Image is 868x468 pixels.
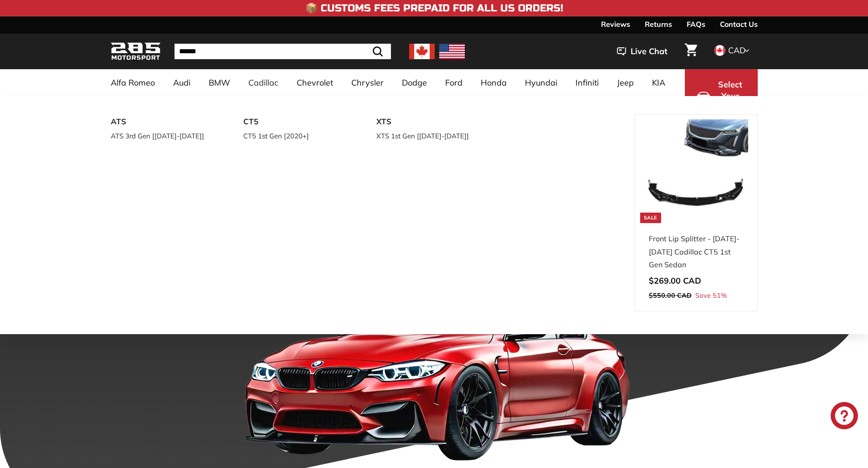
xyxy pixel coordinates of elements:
a: Chrysler [342,69,393,96]
a: CT5 1st Gen [2020+] [243,129,351,142]
img: cadillac ct5 2020 [644,119,748,223]
a: Contact Us [720,16,758,32]
a: ATS 3rd Gen [[DATE]-[DATE]] [111,129,218,142]
a: Returns [645,16,672,32]
a: CT5 [243,114,351,129]
a: BMW [200,69,239,96]
inbox-online-store-chat: Shopify online store chat [828,402,861,432]
a: Cart [679,36,703,67]
span: Save 51% [695,290,727,302]
img: Logo_285_Motorsport_areodynamics_components [111,41,161,62]
a: Chevrolet [288,69,342,96]
input: Search [175,44,391,59]
a: Alfa Romeo [102,69,164,96]
a: FAQs [687,16,705,32]
a: Sale cadillac ct5 2020 Front Lip Splitter - [DATE]-[DATE] Cadillac CT5 1st Gen Sedan Save 51% [640,115,753,311]
a: Audi [164,69,200,96]
div: Front Lip Splitter - [DATE]-[DATE] Cadillac CT5 1st Gen Sedan [649,232,744,271]
a: Cadillac [239,69,288,96]
button: Live Chat [605,40,679,63]
div: Sale [640,213,661,223]
a: Infiniti [566,69,608,96]
a: Reviews [601,16,630,32]
span: $550.00 CAD [649,291,692,300]
a: ATS [111,114,218,129]
a: Honda [472,69,516,96]
a: XTS [376,114,484,129]
a: Ford [436,69,472,96]
span: CAD [728,45,745,56]
a: KIA [643,69,674,96]
a: Dodge [393,69,436,96]
span: Live Chat [631,46,668,57]
a: Jeep [608,69,643,96]
h4: 📦 Customs Fees Prepaid for All US Orders! [305,3,563,14]
a: Hyundai [516,69,566,96]
span: $269.00 CAD [649,275,701,286]
span: Select Your Vehicle [715,79,746,114]
a: XTS 1st Gen [[DATE]-[DATE]] [376,129,484,142]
